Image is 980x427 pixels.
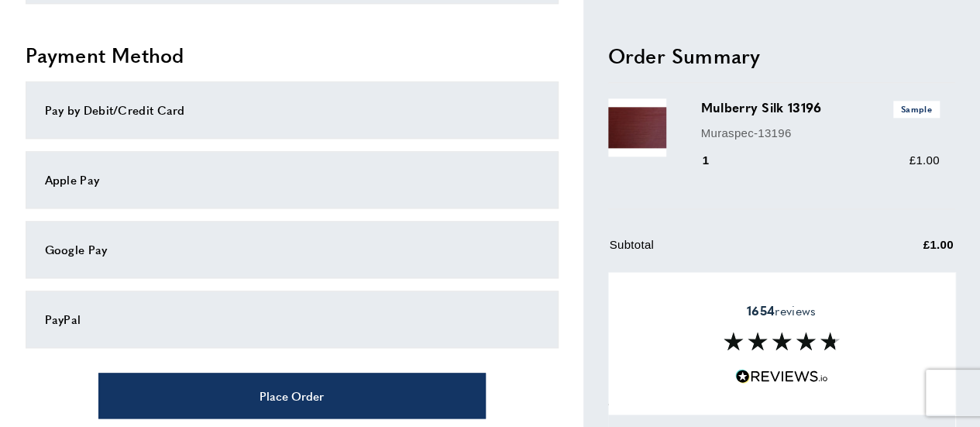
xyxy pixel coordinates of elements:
td: £1.00 [847,236,954,267]
img: Reviews.io 5 stars [735,369,828,384]
td: £2.00 [847,270,954,300]
span: £1.00 [909,154,939,167]
div: Pay by Debit/Credit Card [45,101,539,119]
td: Subtotal [610,236,845,267]
strong: 1654 [747,301,775,319]
span: Sample [893,102,940,118]
h3: Mulberry Silk 13196 [701,99,940,118]
h2: Order Summary [608,42,955,70]
div: Apple Pay [45,170,539,189]
img: Reviews section [724,332,840,350]
h2: Payment Method [26,41,559,69]
td: Shipping [610,270,845,300]
div: PayPal [45,310,539,329]
span: reviews [747,303,816,319]
button: Place Order [98,373,486,418]
img: Mulberry Silk 13196 [608,99,666,157]
p: Muraspec-13196 [701,124,940,143]
div: 1 [701,152,731,170]
div: Google Pay [45,240,539,259]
